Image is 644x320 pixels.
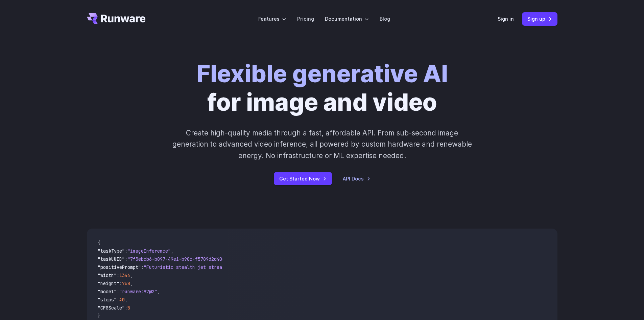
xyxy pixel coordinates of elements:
span: "taskType" [98,248,125,254]
a: Get Started Now [274,172,332,185]
span: , [130,280,133,286]
span: "7f3ebcb6-b897-49e1-b98c-f5789d2d40d7" [127,256,230,262]
span: { [98,240,100,246]
span: 768 [122,280,130,286]
a: Sign in [498,15,514,23]
span: "runware:97@2" [119,289,157,295]
span: 40 [119,297,125,303]
span: : [119,280,122,286]
span: , [130,272,133,278]
label: Features [258,15,286,23]
a: API Docs [343,175,371,183]
label: Documentation [325,15,369,23]
span: "model" [98,289,117,295]
span: : [125,256,127,262]
span: "width" [98,272,117,278]
span: } [98,313,100,319]
a: Pricing [297,15,314,23]
p: Create high-quality media through a fast, affordable API. From sub-second image generation to adv... [171,127,473,161]
span: "height" [98,280,119,286]
a: Sign up [522,12,557,25]
span: "taskUUID" [98,256,125,262]
h1: for image and video [196,60,448,116]
span: , [157,289,160,295]
span: "imageInference" [127,248,171,254]
a: Go to / [87,13,146,24]
span: : [125,248,127,254]
span: "steps" [98,297,117,303]
span: "Futuristic stealth jet streaking through a neon-lit cityscape with glowing purple exhaust" [144,264,390,270]
span: : [117,272,119,278]
span: : [141,264,144,270]
span: , [125,297,127,303]
span: 5 [127,305,130,311]
span: "positivePrompt" [98,264,141,270]
strong: Flexible generative AI [196,59,448,88]
span: : [117,297,119,303]
span: "CFGScale" [98,305,125,311]
span: : [117,289,119,295]
span: : [125,305,127,311]
span: 1344 [119,272,130,278]
span: , [171,248,173,254]
a: Blog [380,15,390,23]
